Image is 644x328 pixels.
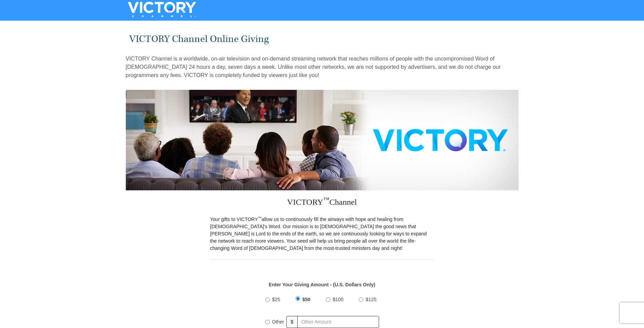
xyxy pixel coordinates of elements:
[323,196,329,203] sup: ™
[272,297,280,302] span: $25
[303,297,310,302] span: $50
[269,282,375,287] strong: Enter Your Giving Amount - (U.S. Dollars Only)
[333,297,344,302] span: $100
[272,319,284,325] span: Other
[210,216,434,252] p: Your gifts to VICTORY allow us to continuously fill the airways with hope and healing from [DEMOG...
[210,190,434,216] h3: VICTORY Channel
[119,2,205,17] img: VICTORYTHON - VICTORY Channel
[129,33,515,45] h1: VICTORY Channel Online Giving
[286,316,298,328] span: $
[126,55,519,80] p: VICTORY Channel is a worldwide, on-air television and on-demand streaming network that reaches mi...
[366,297,376,302] span: $125
[258,216,262,220] sup: ™
[297,316,379,328] input: Other Amount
